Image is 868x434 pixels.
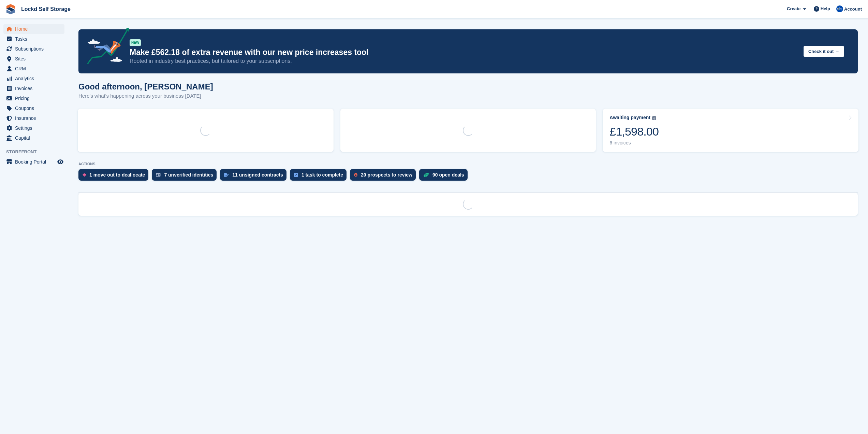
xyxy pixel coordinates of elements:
[224,173,229,177] img: contract_signature_icon-13c848040528278c33f63329250d36e43548de30e8caae1d1a13099fd9432cc5.svg
[130,47,798,57] p: Make £562.18 of extra revenue with our new price increases tool
[836,5,843,12] img: Jonny Bleach
[821,5,830,12] span: Help
[609,115,650,121] div: Awaiting payment
[18,3,73,15] a: Lockd Self Storage
[3,94,64,103] a: menu
[609,140,659,146] div: 6 invoices
[3,64,64,73] a: menu
[15,44,56,54] span: Subscriptions
[3,74,64,83] a: menu
[652,116,656,120] img: icon-info-grey-7440780725fd019a000dd9b08b2336e03edf1995a4989e88bcd33f0948082b44.svg
[804,46,844,57] button: Check it out →
[130,57,798,65] p: Rooted in industry best practices, but tailored to your subscriptions.
[15,24,56,34] span: Home
[15,133,56,143] span: Capital
[3,54,64,64] a: menu
[15,84,56,93] span: Invoices
[3,133,64,143] a: menu
[232,172,283,178] div: 11 unsigned contracts
[350,169,419,184] a: 20 prospects to review
[3,84,64,93] a: menu
[3,113,64,123] a: menu
[15,54,56,64] span: Sites
[56,158,64,166] a: Preview store
[3,123,64,133] a: menu
[6,149,68,155] span: Storefront
[15,94,56,103] span: Pricing
[3,103,64,113] a: menu
[609,125,659,139] div: £1,598.00
[156,173,161,177] img: verify_identity-adf6edd0f0f0b5bbfe63781bf79b02c33cf7c696d77639b501bdc392416b5a36.svg
[78,82,213,91] h1: Good afternoon, [PERSON_NAME]
[152,169,220,184] a: 7 unverified identities
[82,28,129,67] img: price-adjustments-announcement-icon-8257ccfd72463d97f412b2fc003d46551f7dbcb40ab6d574587a9cd5c0d94...
[419,169,471,184] a: 90 open deals
[3,44,64,54] a: menu
[290,169,350,184] a: 1 task to complete
[844,6,862,13] span: Account
[301,172,343,178] div: 1 task to complete
[361,172,412,178] div: 20 prospects to review
[354,173,357,177] img: prospect-51fa495bee0391a8d652442698ab0144808aea92771e9ea1ae160a38d050c398.svg
[89,172,145,178] div: 1 move out to deallocate
[15,103,56,113] span: Coupons
[15,113,56,123] span: Insurance
[787,5,800,12] span: Create
[423,172,429,177] img: deal-1b604bf984904fb50ccaf53a9ad4b4a5d6e5aea283cecdc64d6e3604feb123c2.svg
[3,157,64,167] a: menu
[130,39,141,46] div: NEW
[15,74,56,83] span: Analytics
[15,157,56,167] span: Booking Portal
[164,172,213,178] div: 7 unverified identities
[83,173,86,177] img: move_outs_to_deallocate_icon-f764333ba52eb49d3ac5e1228854f67142a1ed5810a6f6cc68b1a99e826820c5.svg
[5,4,16,14] img: stora-icon-8386f47178a22dfd0bd8f6a31ec36ba5ce8667c1dd55bd0f319d3a0aa187defe.svg
[603,109,858,152] a: Awaiting payment £1,598.00 6 invoices
[15,123,56,133] span: Settings
[15,64,56,73] span: CRM
[78,92,213,100] p: Here's what's happening across your business [DATE]
[432,172,464,178] div: 90 open deals
[78,162,858,166] p: ACTIONS
[3,34,64,44] a: menu
[3,24,64,34] a: menu
[294,173,298,177] img: task-75834270c22a3079a89374b754ae025e5fb1db73e45f91037f5363f120a921f8.svg
[78,169,152,184] a: 1 move out to deallocate
[15,34,56,44] span: Tasks
[220,169,290,184] a: 11 unsigned contracts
